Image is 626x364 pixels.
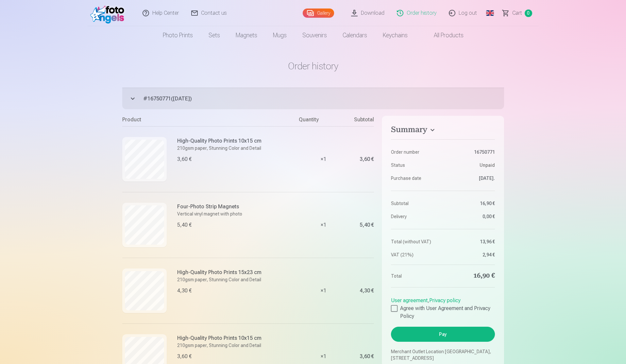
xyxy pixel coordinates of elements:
[177,353,192,360] div: 3,60 €
[335,26,375,44] a: Calendars
[391,238,440,245] dt: Total (without VAT)
[122,116,299,126] div: Product
[177,276,262,283] p: 210gsm paper, Stunning Color and Detail
[201,26,228,44] a: Sets
[446,200,495,207] dd: 16,90 €
[446,213,495,220] dd: 0,00 €
[177,269,262,276] h6: High-Quality Photo Prints 15x23 cm
[391,149,440,155] dt: Order number
[391,162,440,168] dt: Status
[299,192,348,258] div: × 1
[155,26,201,44] a: Photo prints
[360,223,374,227] div: 5,40 €
[299,126,348,192] div: × 1
[265,26,295,44] a: Mugs
[429,297,461,303] a: Privacy policy
[360,289,374,293] div: 4,30 €
[512,9,522,17] span: Сart
[360,355,374,358] div: 3,60 €
[303,9,334,18] a: Gallery
[391,271,440,281] dt: Total
[391,200,440,207] dt: Subtotal
[177,137,262,145] h6: High-Quality Photo Prints 10x15 cm
[177,342,262,349] p: 210gsm paper, Stunning Color and Detail
[177,334,262,342] h6: High-Quality Photo Prints 10x15 cm
[299,116,348,126] div: Quantity
[177,287,192,295] div: 4,30 €
[391,175,440,182] dt: Purchase date
[177,221,192,229] div: 5,40 €
[177,203,242,211] h6: Four-Photo Strip Magnets
[391,297,428,303] a: User agreement
[177,155,192,163] div: 3,60 €
[177,211,242,217] p: Vertical vinyl magnet with photo
[348,116,374,126] div: Subtotal
[446,175,495,182] dd: [DATE].
[295,26,335,44] a: Souvenirs
[446,271,495,281] dd: 16,90 €
[480,162,495,168] span: Unpaid
[446,251,495,258] dd: 2,94 €
[143,95,504,103] span: # 16750771 ( [DATE] )
[122,88,504,109] button: #16750771([DATE])
[122,60,504,72] h1: Order history
[90,3,128,24] img: /fa5
[177,145,262,151] p: 210gsm paper, Stunning Color and Detail
[415,26,471,44] a: All products
[391,327,495,342] button: Pay
[228,26,265,44] a: Magnets
[299,258,348,323] div: × 1
[391,294,495,320] div: ,
[391,213,440,220] dt: Delivery
[525,9,532,17] span: 0
[360,157,374,161] div: 3,60 €
[391,251,440,258] dt: VAT (21%)
[391,348,495,361] p: Merchant Outlet Location [GEOGRAPHIC_DATA], [STREET_ADDRESS]
[391,125,495,137] button: Summary
[446,149,495,155] dd: 16750771
[391,304,495,320] label: Agree with User Agreement and Privacy Policy
[375,26,415,44] a: Keychains
[446,238,495,245] dd: 13,96 €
